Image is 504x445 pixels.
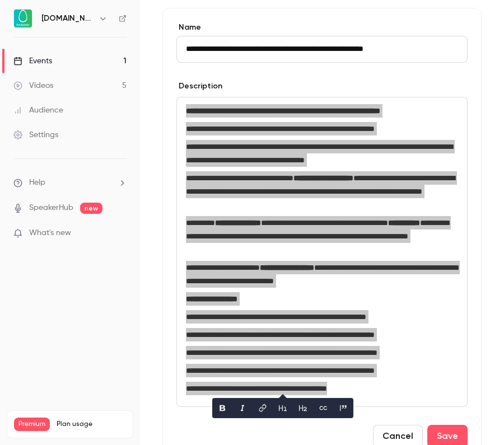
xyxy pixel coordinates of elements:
[14,10,32,27] img: Avokaado.io
[13,129,58,140] div: Settings
[176,81,222,92] label: Description
[254,399,272,417] button: link
[13,105,63,116] div: Audience
[29,227,71,239] span: What's new
[41,13,94,24] h6: [DOMAIN_NAME]
[80,203,102,214] span: new
[213,399,231,417] button: bold
[177,97,467,406] div: editor
[29,177,45,189] span: Help
[13,55,52,67] div: Events
[13,177,127,189] li: help-dropdown-opener
[176,97,468,407] section: description
[13,80,53,91] div: Videos
[29,202,73,214] a: SpeakerHub
[334,399,352,417] button: blockquote
[176,22,468,33] label: Name
[14,418,50,431] span: Premium
[57,420,126,429] span: Plan usage
[234,399,251,417] button: italic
